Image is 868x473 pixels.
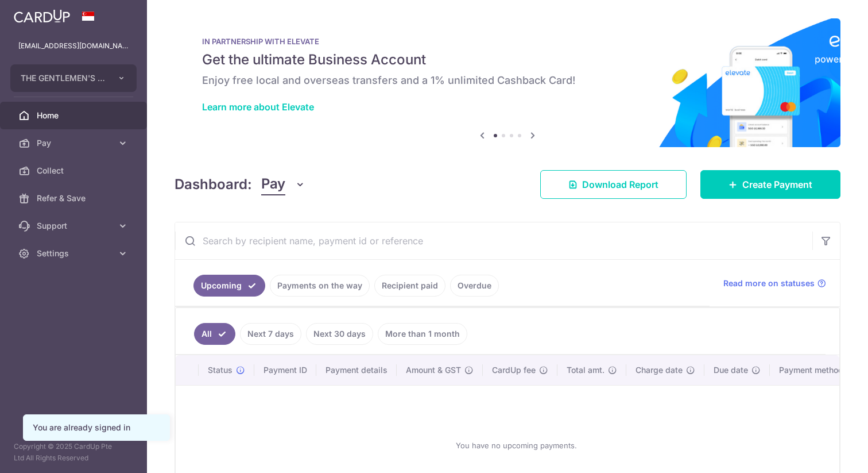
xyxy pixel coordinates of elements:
[582,178,658,191] span: Download Report
[202,74,813,87] h6: Enjoy free local and overseas transfers and a 1% unlimited Cashback Card!
[194,323,235,345] a: All
[567,364,604,376] span: Total amt.
[540,170,687,199] a: Download Report
[450,275,499,297] a: Overdue
[202,37,813,46] p: IN PARTNERSHIP WITH ELEVATE
[37,110,113,121] span: Home
[700,170,840,199] a: Create Payment
[175,222,812,259] input: Search by recipient name, payment id or reference
[14,9,70,23] img: CardUp
[33,422,160,433] div: You are already signed in
[635,364,683,376] span: Charge date
[18,40,129,52] p: [EMAIL_ADDRESS][DOMAIN_NAME]
[37,193,113,204] span: Refer & Save
[742,178,812,191] span: Create Payment
[378,323,467,345] a: More than 1 month
[316,355,397,385] th: Payment details
[37,220,113,232] span: Support
[37,165,113,176] span: Collect
[10,64,137,92] button: THE GENTLEMEN'S PRESS PTE. LTD.
[37,137,113,149] span: Pay
[794,439,857,467] iframe: Opens a widget where you can find more information
[492,364,536,376] span: CardUp fee
[175,18,840,147] img: Renovation banner
[406,364,461,376] span: Amount & GST
[202,51,813,69] h5: Get the ultimate Business Account
[270,275,370,297] a: Payments on the way
[21,72,106,84] span: THE GENTLEMEN'S PRESS PTE. LTD.
[37,248,113,259] span: Settings
[175,174,252,195] h4: Dashboard:
[208,364,232,376] span: Status
[770,355,857,385] th: Payment method
[261,174,305,195] button: Pay
[193,275,265,297] a: Upcoming
[723,278,815,289] span: Read more on statuses
[714,364,748,376] span: Due date
[254,355,316,385] th: Payment ID
[261,174,285,195] span: Pay
[374,275,445,297] a: Recipient paid
[723,278,826,289] a: Read more on statuses
[306,323,373,345] a: Next 30 days
[240,323,301,345] a: Next 7 days
[202,101,314,113] a: Learn more about Elevate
